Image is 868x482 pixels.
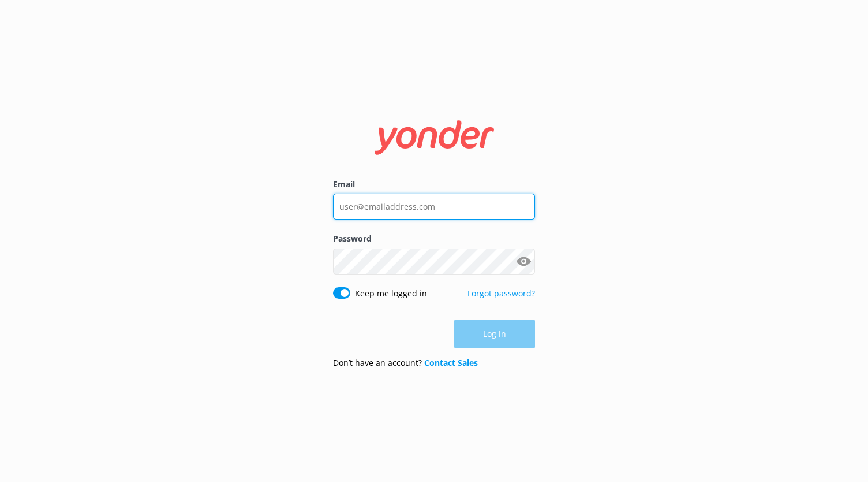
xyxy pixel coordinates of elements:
a: Forgot password? [467,288,535,299]
button: Show password [512,250,535,273]
label: Keep me logged in [355,287,427,300]
input: user@emailaddress.com [333,194,535,220]
p: Don’t have an account? [333,357,478,369]
label: Password [333,232,535,245]
label: Email [333,178,535,191]
a: Contact Sales [424,357,478,368]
